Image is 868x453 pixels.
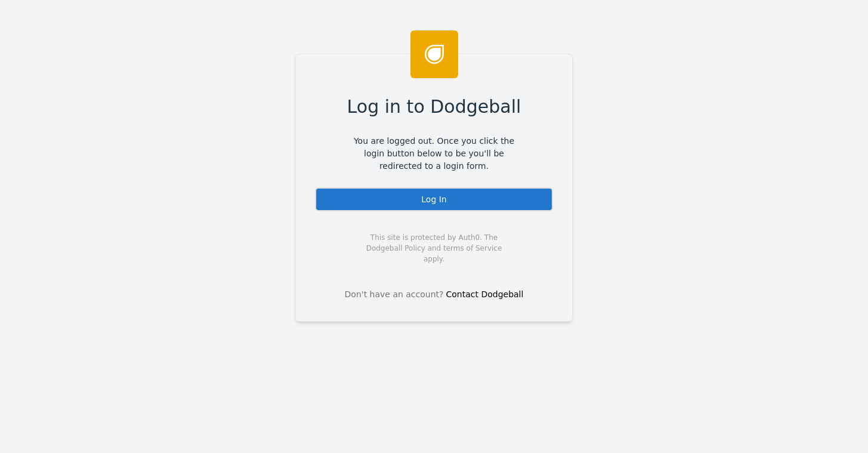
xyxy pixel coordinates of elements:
[315,187,553,211] div: Log In
[345,135,523,172] span: You are logged out. Once you click the login button below to be you'll be redirected to a login f...
[446,289,524,299] a: Contact Dodgeball
[345,288,444,301] span: Don't have an account?
[347,93,521,120] span: Log in to Dodgeball
[356,232,512,264] span: This site is protected by Auth0. The Dodgeball Policy and terms of Service apply.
